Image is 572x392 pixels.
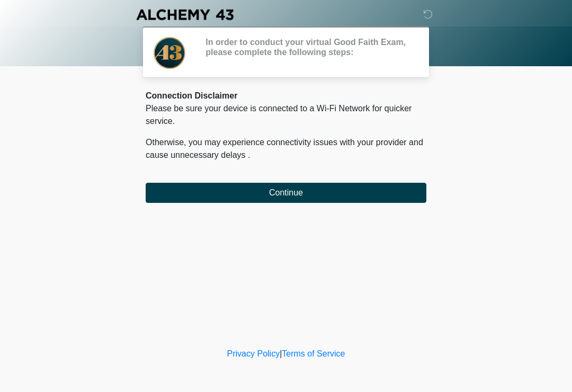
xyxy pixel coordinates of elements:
[135,8,235,21] img: Alchemy 43 Logo
[146,136,426,162] p: Otherwise, you may experience connectivity issues with your provider and cause unnecessary delays .
[146,90,426,102] div: Connection Disclaimer
[146,102,426,128] p: Please be sure your device is connected to a Wi-Fi Network for quicker service.
[282,349,345,358] a: Terms of Service
[154,37,185,69] img: Agent Avatar
[227,349,280,358] a: Privacy Policy
[280,349,282,358] a: |
[205,37,410,57] h2: In order to conduct your virtual Good Faith Exam, please complete the following steps:
[146,183,426,203] button: Continue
